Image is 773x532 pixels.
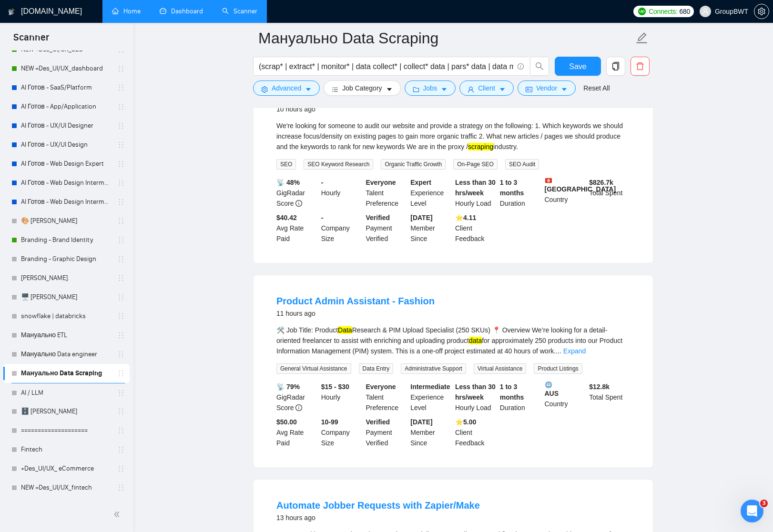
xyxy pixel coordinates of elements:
[276,214,297,221] b: $40.42
[469,337,482,344] mark: data
[359,363,394,374] span: Data Entry
[276,418,297,426] b: $50.00
[526,86,532,93] span: idcard
[261,86,268,93] span: setting
[321,383,349,391] b: $15 - $30
[589,383,610,391] b: $ 12.8k
[117,160,125,168] span: holder
[453,381,498,413] div: Hourly Load
[631,62,649,70] span: delete
[117,84,125,91] span: holder
[276,512,480,523] div: 13 hours ago
[543,177,588,209] div: Country
[408,381,453,413] div: Experience Level
[21,97,112,116] a: AI Готов - App/Application
[21,269,112,288] a: [PERSON_NAME].
[275,212,319,244] div: Avg Rate Paid
[468,143,493,151] mark: scraping
[410,418,432,426] b: [DATE]
[381,159,446,170] span: Organic Traffic Growth
[21,383,112,402] a: AI / LLM
[276,179,300,186] b: 📡 48%
[338,326,352,334] mark: Data
[405,80,456,96] button: folderJobscaret-down
[324,80,400,96] button: barsJob Categorycaret-down
[319,212,364,244] div: Company Size
[21,59,112,78] a: NEW +Des_UI/UX_dashboard
[545,381,552,388] img: 🌐
[468,86,474,93] span: user
[410,179,431,186] b: Expert
[259,60,513,72] input: Search Freelance Jobs...
[410,214,432,221] b: [DATE]
[366,214,390,221] b: Verified
[408,212,453,244] div: Member Since
[498,177,543,209] div: Duration
[543,381,588,413] div: Country
[8,4,15,20] img: logo
[321,214,324,221] b: -
[364,177,409,209] div: Talent Preference
[453,159,498,170] span: On-Page SEO
[276,120,630,152] div: We're looking for someone to audit our website and provide a strategy on the following: 1. Which ...
[423,83,437,93] span: Jobs
[636,32,648,44] span: edit
[21,326,112,345] a: Мануально ETL
[21,364,112,383] a: Мануально Data Scraping
[117,351,125,358] span: holder
[117,293,125,301] span: holder
[117,446,125,453] span: holder
[408,417,453,448] div: Member Since
[453,177,498,209] div: Hourly Load
[21,288,112,307] a: 🖥️ [PERSON_NAME]
[276,500,480,511] a: Automate Jobber Requests with Zapier/Make
[366,179,396,186] b: Everyone
[21,192,112,211] a: AI Готов - Web Design Intermediate минус Development
[680,6,690,17] span: 680
[253,80,320,96] button: settingAdvancedcaret-down
[21,154,112,173] a: AI Готов - Web Design Expert
[649,6,677,17] span: Connects:
[117,370,125,377] span: holder
[117,179,125,187] span: holder
[276,296,435,306] a: Product Admin Assistant - Fashion
[583,83,610,93] a: Reset All
[455,179,496,197] b: Less than 30 hrs/week
[6,30,57,50] span: Scanner
[305,86,312,93] span: caret-down
[117,141,125,149] span: holder
[117,274,125,282] span: holder
[545,177,552,184] img: 🇭🇰
[413,86,419,93] span: folder
[760,500,768,507] span: 3
[364,381,409,413] div: Talent Preference
[112,7,141,15] a: homeHome
[276,159,296,170] span: SEO
[117,198,125,206] span: holder
[518,63,524,70] span: info-circle
[117,465,125,472] span: holder
[113,510,123,519] span: double-left
[275,381,319,413] div: GigRadar Score
[295,404,302,411] span: info-circle
[530,57,549,76] button: search
[587,177,632,209] div: Total Spent
[21,402,112,421] a: 🗄️ [PERSON_NAME]
[607,62,625,70] span: copy
[304,159,373,170] span: SEO Keyword Research
[222,7,257,15] a: searchScanner
[408,177,453,209] div: Experience Level
[536,83,557,93] span: Vendor
[117,427,125,434] span: holder
[275,177,319,209] div: GigRadar Score
[366,383,396,391] b: Everyone
[455,214,476,221] b: ⭐️ 4.11
[117,484,125,492] span: holder
[21,116,112,135] a: AI Готов - UX/UI Designer
[319,417,364,448] div: Company Size
[117,217,125,225] span: holder
[366,418,390,426] b: Verified
[276,308,435,319] div: 11 hours ago
[160,7,203,15] a: dashboardDashboard
[702,8,709,15] span: user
